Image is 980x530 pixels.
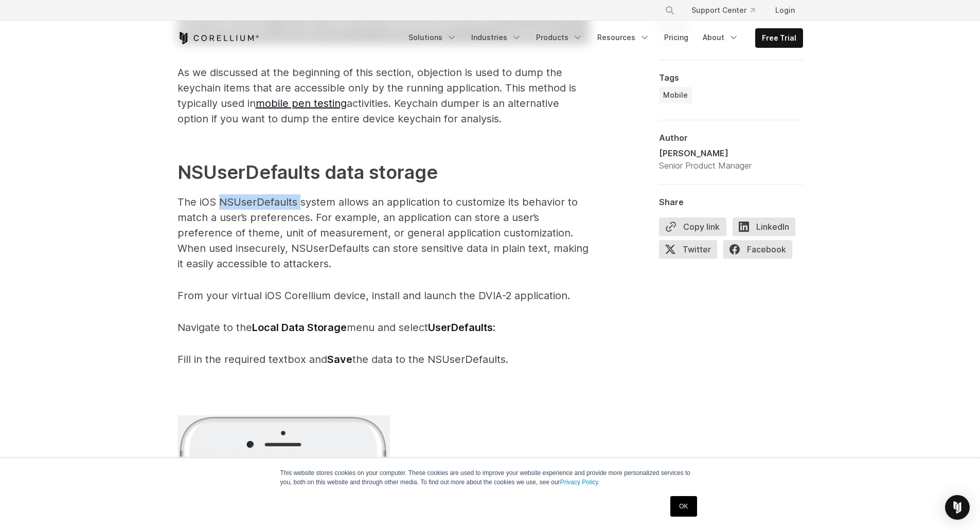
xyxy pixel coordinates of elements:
button: Search [661,1,679,20]
strong: Save [327,353,352,365]
a: Privacy Policy. [560,479,600,486]
p: As we discussed at the beginning of this section, objection is used to dump the keychain items th... [177,65,589,142]
strong: Local Data Storage [252,321,347,334]
a: Support Center [683,1,763,20]
a: Pricing [658,28,694,47]
p: Navigate to the menu and select [177,320,589,335]
a: OK [670,496,697,517]
strong: UserDefaults: [428,321,495,334]
div: Tags [659,72,803,83]
div: Navigation Menu [652,1,803,20]
span: Twitter [659,240,717,259]
a: Products [530,28,589,47]
p: From your virtual iOS Corellium device, install and launch the DVIA-2 application. [177,288,589,303]
span: LinkedIn [733,217,795,236]
h2: NSUserDefaults data storage [177,158,589,186]
a: Corellium Home [177,32,259,44]
p: This website stores cookies on your computer. These cookies are used to improve your website expe... [280,468,700,487]
div: Navigation Menu [402,28,803,48]
div: [PERSON_NAME] [659,147,752,159]
a: Facebook [723,240,798,263]
div: Author [659,133,803,143]
a: About [697,28,745,47]
a: Login [767,1,803,20]
a: Mobile [659,87,692,103]
p: Fill in the required textbox and the data to the NSUserDefaults. [177,352,589,367]
span: Facebook [723,240,792,259]
a: mobile pen testing [256,97,347,109]
button: Copy link [659,217,726,236]
a: Resources [591,28,656,47]
a: Twitter [659,240,723,263]
span: Mobile [663,90,688,100]
p: The iOS NSUserDefaults system allows an application to customize its behavior to match a user’s p... [177,194,589,271]
div: Share [659,197,803,207]
a: Industries [465,28,528,47]
div: Senior Product Manager [659,159,752,172]
a: Solutions [402,28,463,47]
a: LinkedIn [733,217,801,240]
div: Open Intercom Messenger [945,495,970,520]
a: Free Trial [756,29,803,47]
